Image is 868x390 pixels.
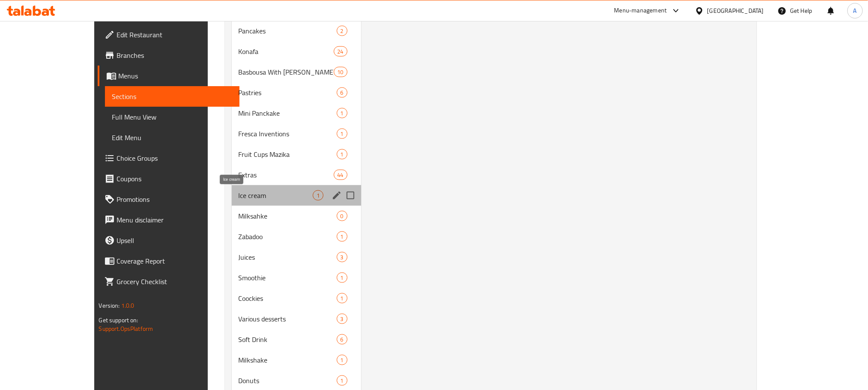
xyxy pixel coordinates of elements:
[239,314,337,324] span: Various desserts
[118,71,232,81] span: Menus
[239,293,337,303] div: Coockies
[239,87,337,98] span: Pastries
[337,212,347,220] span: 0
[232,350,361,370] div: Milkshake1
[337,377,347,385] span: 1
[232,288,361,309] div: Coockies1
[232,41,361,62] div: Konafa24
[337,129,347,139] div: items
[337,314,347,324] div: items
[232,21,361,41] div: Pancakes2
[117,30,232,40] span: Edit Restaurant
[117,174,232,184] span: Coupons
[232,267,361,288] div: Smoothie1
[98,251,239,271] a: Coverage Report
[337,334,347,345] div: items
[98,168,239,189] a: Coupons
[98,210,239,230] a: Menu disclaimer
[232,226,361,247] div: Zabadoo1
[98,45,239,66] a: Branches
[239,129,337,139] span: Fresca Inventions
[239,355,337,365] span: Milkshake
[239,67,334,77] div: Basbousa With Baladi ghee
[239,149,337,159] span: Fruit Cups Mazika
[99,323,153,334] a: Support.OpsPlatform
[337,26,347,36] div: items
[337,130,347,138] span: 1
[313,190,323,201] div: items
[239,273,337,283] span: Smoothie
[337,108,347,118] div: items
[239,211,337,221] div: Milksahke
[232,206,361,226] div: Milksahke0
[121,300,135,311] span: 1.0.0
[330,189,343,202] button: edit
[337,253,347,261] span: 3
[117,235,232,246] span: Upsell
[112,91,232,102] span: Sections
[112,112,232,122] span: Full Menu View
[337,211,347,221] div: items
[334,170,347,180] div: items
[232,309,361,329] div: Various desserts3
[334,46,347,57] div: items
[337,252,347,262] div: items
[232,144,361,165] div: Fruit Cups Mazika1
[239,170,334,180] span: Extras
[239,46,334,57] span: Konafa
[337,87,347,98] div: items
[232,82,361,103] div: Pastries6
[239,67,334,77] span: Basbousa With [PERSON_NAME]
[232,103,361,123] div: Mini Panckake1
[337,233,347,241] span: 1
[232,62,361,82] div: Basbousa With [PERSON_NAME]10
[232,329,361,350] div: Soft Drink6
[239,375,337,386] span: Donuts
[239,190,313,201] span: Ice cream
[337,150,347,159] span: 1
[117,215,232,225] span: Menu disclaimer
[232,165,361,185] div: Extras44
[337,231,347,242] div: items
[337,274,347,282] span: 1
[98,271,239,292] a: Grocery Checklist
[117,276,232,287] span: Grocery Checklist
[117,194,232,204] span: Promotions
[232,185,361,206] div: Ice cream1edit
[337,27,347,35] span: 2
[117,256,232,266] span: Coverage Report
[337,315,347,323] span: 3
[239,231,337,242] span: Zabadoo
[232,247,361,267] div: Juices3
[98,66,239,86] a: Menus
[337,375,347,386] div: items
[98,148,239,168] a: Choice Groups
[105,107,239,127] a: Full Menu View
[232,123,361,144] div: Fresca Inventions1
[334,48,347,56] span: 24
[337,109,347,117] span: 1
[337,294,347,303] span: 1
[337,355,347,365] div: items
[239,26,337,36] span: Pancakes
[99,315,138,326] span: Get support on:
[337,149,347,159] div: items
[334,68,347,76] span: 10
[337,293,347,303] div: items
[98,189,239,210] a: Promotions
[239,334,337,345] div: Soft Drink
[337,336,347,344] span: 6
[112,132,232,143] span: Edit Menu
[98,230,239,251] a: Upsell
[334,171,347,179] span: 44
